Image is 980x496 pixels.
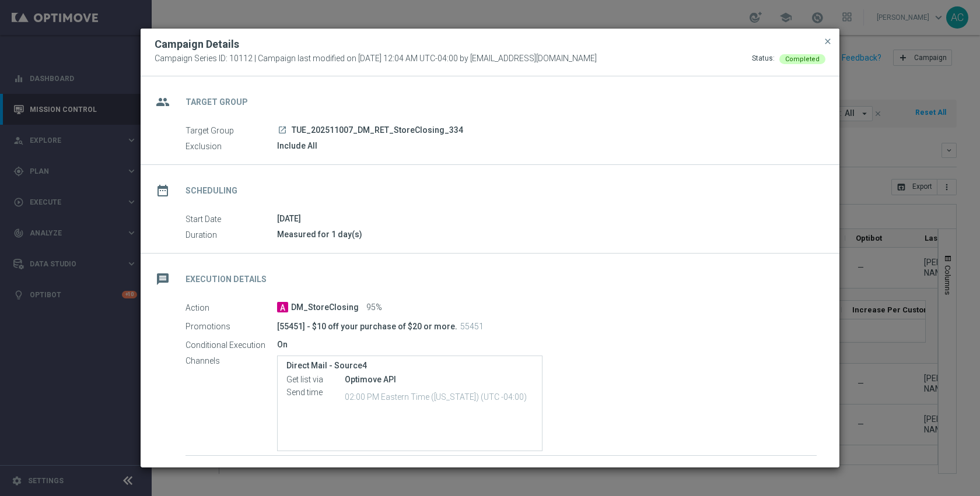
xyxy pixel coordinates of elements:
[460,321,484,332] p: 55451
[785,55,820,63] span: Completed
[185,321,277,332] label: Promotions
[277,140,817,152] div: Include All
[823,37,832,46] span: close
[185,274,267,285] h2: Execution Details
[292,125,463,136] span: TUE_202511007_DM_RET_StoreClosing_334
[152,180,173,201] i: date_range
[155,54,597,64] span: Campaign Series ID: 10112 | Campaign last modified on [DATE] 12:04 AM UTC-04:00 by [EMAIL_ADDRESS...
[366,302,382,313] span: 95%
[277,302,288,312] span: A
[185,340,277,350] label: Conditional Execution
[286,375,345,385] label: Get list via
[277,213,817,224] div: [DATE]
[185,302,277,313] label: Action
[185,141,277,152] label: Exclusion
[345,374,533,385] div: Optimove API
[277,228,817,240] div: Measured for 1 day(s)
[185,356,277,366] label: Channels
[278,125,287,135] i: launch
[291,302,359,313] span: DM_StoreClosing
[345,391,533,402] p: 02:00 PM Eastern Time ([US_STATE]) (UTC -04:00)
[185,230,277,240] label: Duration
[277,321,457,332] p: [55451] - $10 off your purchase of $20 or more.
[155,37,239,51] h2: Campaign Details
[752,54,775,64] div: Status:
[152,92,173,112] i: group
[185,97,248,108] h2: Target Group
[286,388,345,398] label: Send time
[185,125,277,136] label: Target Group
[185,214,277,224] label: Start Date
[286,361,533,371] label: Direct Mail - Source4
[277,339,817,350] div: On
[185,185,237,196] h2: Scheduling
[277,125,288,136] a: launch
[152,269,173,290] i: message
[779,54,825,63] colored-tag: Completed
